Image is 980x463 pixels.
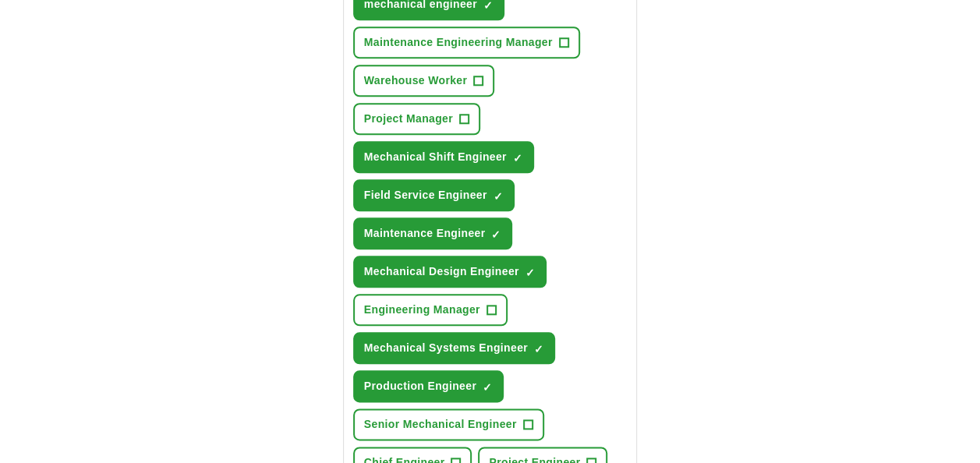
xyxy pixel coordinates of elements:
button: Production Engineer✓ [353,370,504,402]
button: Mechanical Design Engineer✓ [353,256,547,288]
button: Maintenance Engineering Manager [353,27,580,58]
span: ✓ [494,190,503,203]
span: Mechanical Systems Engineer [364,340,528,356]
span: Mechanical Design Engineer [364,263,519,280]
span: Senior Mechanical Engineer [364,416,517,433]
span: Engineering Manager [364,302,480,318]
span: Maintenance Engineer [364,225,486,242]
span: Field Service Engineer [364,187,487,203]
button: Mechanical Systems Engineer✓ [353,332,555,364]
span: ✓ [513,152,522,164]
button: Warehouse Worker [353,65,494,97]
span: Project Manager [364,111,453,127]
span: Mechanical Shift Engineer [364,149,507,165]
button: Maintenance Engineer✓ [353,217,513,249]
span: ✓ [491,228,501,241]
span: ✓ [525,267,535,279]
button: Project Manager [353,103,480,135]
span: ✓ [483,381,492,394]
span: Warehouse Worker [364,72,467,89]
span: ✓ [534,343,543,355]
span: Maintenance Engineering Manager [364,34,553,51]
button: Senior Mechanical Engineer [353,408,544,440]
button: Mechanical Shift Engineer✓ [353,141,534,173]
span: Production Engineer [364,378,476,394]
button: Field Service Engineer✓ [353,179,515,211]
button: Engineering Manager [353,294,508,326]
